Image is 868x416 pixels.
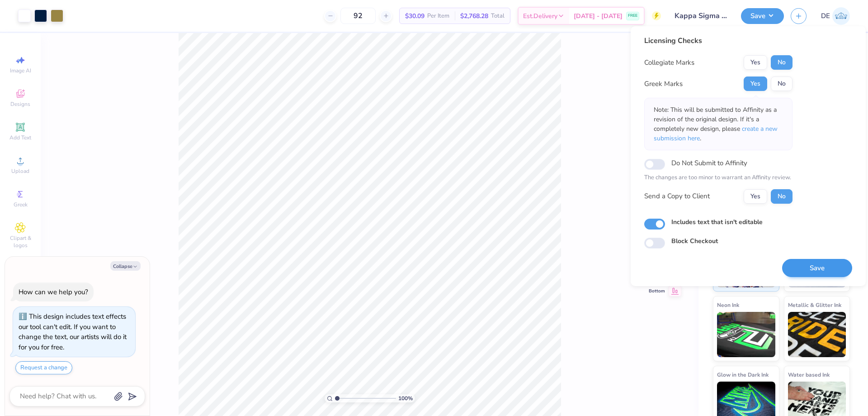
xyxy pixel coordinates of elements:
[717,370,769,379] span: Glow in the Dark Ink
[671,236,718,246] label: Block Checkout
[10,67,31,74] span: Image AI
[671,157,747,169] label: Do Not Submit to Affinity
[649,288,665,294] span: Bottom
[771,55,793,70] button: No
[19,312,127,352] div: This design includes text effects our tool can't edit. If you want to change the text, our artist...
[771,77,793,91] button: No
[644,57,694,68] div: Collegiate Marks
[9,134,31,141] span: Add Text
[10,100,30,108] span: Designs
[832,7,850,25] img: Djian Evardoni
[628,13,637,19] span: FREE
[14,201,28,208] span: Greek
[523,11,557,21] span: Est. Delivery
[574,11,623,21] span: [DATE] - [DATE]
[744,77,767,91] button: Yes
[654,105,783,143] p: Note: This will be submitted to Affinity as a revision of the original design. If it's a complete...
[398,394,413,402] span: 100 %
[644,191,710,201] div: Send a Copy to Client
[771,189,793,204] button: No
[427,11,449,21] span: Per Item
[110,261,141,271] button: Collapse
[788,300,841,310] span: Metallic & Glitter Ink
[821,11,830,21] span: DE
[405,11,425,21] span: $30.09
[744,189,767,204] button: Yes
[644,35,793,46] div: Licensing Checks
[491,11,505,21] span: Total
[744,55,767,70] button: Yes
[340,8,376,24] input: – –
[5,234,36,249] span: Clipart & logos
[671,217,763,227] label: Includes text that isn't editable
[821,7,850,25] a: DE
[788,370,830,379] span: Water based Ink
[668,7,734,25] input: Untitled Design
[11,167,29,175] span: Upload
[741,8,784,24] button: Save
[788,312,846,357] img: Metallic & Glitter Ink
[15,361,72,374] button: Request a change
[644,173,793,182] p: The changes are too minor to warrant an Affinity review.
[782,259,852,277] button: Save
[717,312,775,357] img: Neon Ink
[644,79,683,89] div: Greek Marks
[19,287,88,296] div: How can we help you?
[717,300,739,310] span: Neon Ink
[460,11,488,21] span: $2,768.28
